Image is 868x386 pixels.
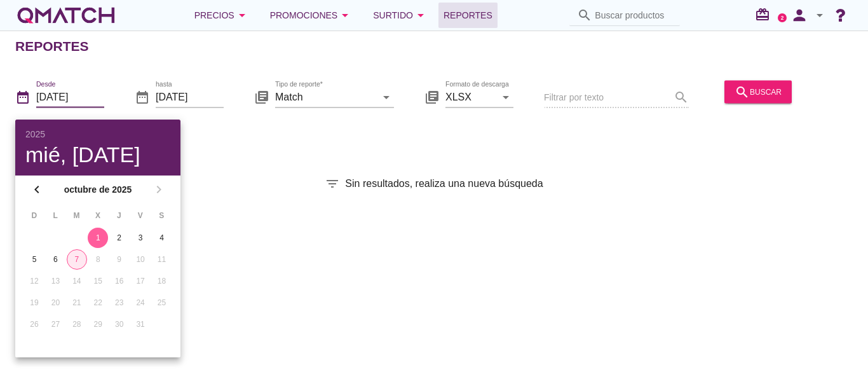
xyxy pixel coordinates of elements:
th: X [88,205,107,226]
h2: Reportes [15,36,89,57]
input: Formato de descarga [445,86,496,107]
a: white-qmatch-logo [15,3,117,28]
div: 1 [88,232,108,244]
i: arrow_drop_down [413,8,428,23]
input: Tipo de reporte* [275,86,376,107]
th: M [67,205,86,226]
i: filter_list [325,176,340,191]
i: chevron_left [29,182,44,197]
span: Reportes [444,8,492,23]
button: 7 [67,249,87,270]
input: Buscar productos [595,5,672,25]
i: search [735,84,750,99]
button: 2 [109,228,130,248]
div: Surtido [373,8,428,23]
div: 2025 [25,130,170,139]
div: Promociones [270,8,353,23]
i: search [577,8,592,23]
button: Surtido [363,3,438,28]
strong: octubre de 2025 [48,183,147,196]
button: 3 [130,228,151,248]
a: Reportes [438,3,498,28]
th: L [45,205,65,226]
div: mié, [DATE] [25,144,170,165]
text: 2 [781,15,784,20]
i: arrow_drop_down [337,8,353,23]
button: 1 [88,228,108,248]
th: D [24,205,44,226]
a: 2 [778,13,787,22]
button: buscar [724,80,792,103]
i: person [787,6,812,24]
button: 5 [24,249,44,270]
th: V [130,205,150,226]
input: hasta [156,86,224,107]
th: J [109,205,129,226]
button: Promociones [260,3,363,28]
div: 5 [24,254,44,265]
div: buscar [735,84,782,99]
i: date_range [135,89,150,104]
button: 6 [45,249,65,270]
div: 4 [152,232,172,244]
th: S [152,205,172,226]
i: date_range [15,89,31,104]
i: arrow_drop_down [234,8,250,23]
i: redeem [755,7,775,22]
button: 4 [152,228,172,248]
div: 3 [130,232,151,244]
i: arrow_drop_down [379,89,394,104]
span: Sin resultados, realiza una nueva búsqueda [345,176,543,191]
button: Precios [184,3,260,28]
div: 6 [45,254,65,265]
div: 7 [67,254,86,265]
i: arrow_drop_down [498,89,513,104]
i: arrow_drop_down [812,8,827,23]
input: Desde [36,86,104,107]
div: Precios [194,8,250,23]
i: library_books [254,89,269,104]
i: library_books [424,89,440,104]
div: 2 [109,232,130,244]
